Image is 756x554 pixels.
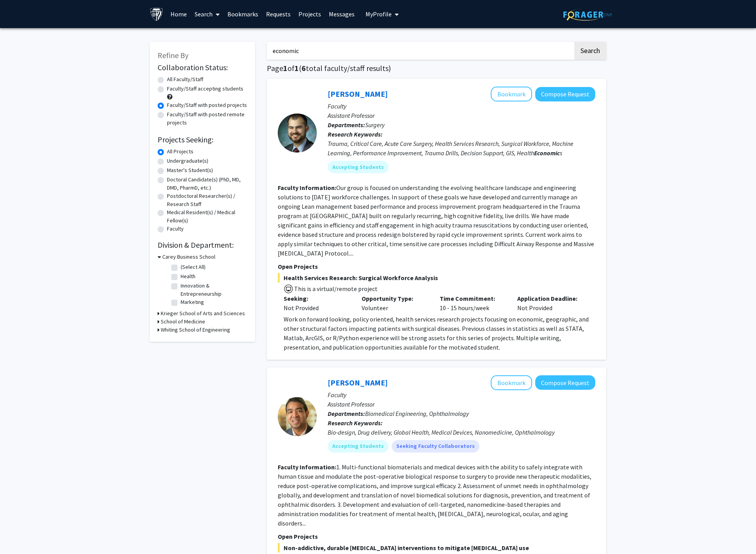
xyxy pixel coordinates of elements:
[167,75,203,83] label: All Faculty/Staff
[167,85,243,93] label: Faculty/Staff accepting students
[158,63,247,72] h2: Collaboration Status:
[328,161,389,173] mat-chip: Accepting Students
[365,410,469,417] span: Biomedical Engineering, Ophthalmology
[511,294,589,313] div: Not Provided
[434,294,512,313] div: 10 - 15 hours/week
[167,192,247,208] label: Postdoctoral Researcher(s) / Research Staff
[328,121,365,129] b: Departments:
[284,303,350,313] div: Not Provided
[328,390,595,400] p: Faculty
[491,375,532,390] button: Add Kunal Parikh to Bookmarks
[328,400,595,409] p: Assistant Professor
[278,463,336,471] b: Faculty Information:
[328,101,595,111] p: Faculty
[278,184,336,192] b: Faculty Information:
[574,42,606,60] button: Search
[392,440,479,453] mat-chip: Seeking Faculty Collaborators
[181,282,245,298] label: Innovation & Entrepreneurship
[167,147,193,156] label: All Projects
[191,0,224,28] a: Search
[167,225,184,233] label: Faculty
[563,9,612,21] img: ForagerOne Logo
[328,410,365,417] b: Departments:
[325,0,358,28] a: Messages
[302,63,306,73] span: 6
[328,139,595,158] div: Trauma, Critical Care, Acute Care Surgery, Health Services Research, Surgical Workforce, Machine ...
[293,285,378,293] span: This is a virtual/remote project
[161,309,245,318] h3: Krieger School of Arts and Sciences
[167,0,191,28] a: Home
[284,314,595,352] p: Work on forward looking, policy oriented, health services research projects focusing on economic,...
[328,130,383,138] b: Research Keywords:
[167,208,247,225] label: Medical Resident(s) / Medical Fellow(s)
[362,294,428,303] p: Opportunity Type:
[534,149,560,157] b: Economic
[161,326,230,334] h3: Whiting School of Engineering
[150,7,163,21] img: Johns Hopkins University Logo
[278,543,595,552] span: Non-addictive, durable [MEDICAL_DATA] interventions to mitigate [MEDICAL_DATA] use
[365,121,385,129] span: Surgery
[161,318,205,326] h3: School of Medicine
[158,135,247,144] h2: Projects Seeking:
[158,240,247,250] h2: Division & Department:
[267,64,606,73] h1: Page of ( total faculty/staff results)
[278,532,595,541] p: Open Projects
[181,263,206,271] label: (Select All)
[328,428,595,437] div: Bio-design, Drug delivery, Global Health, Medical Devices, Nanomedicine, Ophthalmology
[283,63,287,73] span: 1
[295,0,325,28] a: Projects
[167,176,247,192] label: Doctoral Candidate(s) (PhD, MD, DMD, PharmD, etc.)
[167,101,247,109] label: Faculty/Staff with posted projects
[328,111,595,120] p: Assistant Professor
[535,87,595,101] button: Compose Request to Alistair Kent
[158,50,188,60] span: Refine By
[181,298,204,306] label: Marketing
[328,89,388,99] a: [PERSON_NAME]
[328,378,388,387] a: [PERSON_NAME]
[162,253,215,261] h3: Carey Business School
[328,440,389,453] mat-chip: Accepting Students
[517,294,584,303] p: Application Deadline:
[295,63,299,73] span: 1
[284,294,350,303] p: Seeking:
[328,419,383,427] b: Research Keywords:
[278,273,595,282] span: Health Services Research: Surgical Workforce Analysis
[262,0,295,28] a: Requests
[535,375,595,390] button: Compose Request to Kunal Parikh
[167,110,247,127] label: Faculty/Staff with posted remote projects
[267,42,573,60] input: Search Keywords
[491,87,532,101] button: Add Alistair Kent to Bookmarks
[440,294,506,303] p: Time Commitment:
[224,0,262,28] a: Bookmarks
[167,166,213,174] label: Master's Student(s)
[366,10,392,18] span: My Profile
[278,184,594,257] fg-read-more: Our group is focused on understanding the evolving healthcare landscape and engineering solutions...
[278,262,595,271] p: Open Projects
[181,272,195,281] label: Health
[167,157,208,165] label: Undergraduate(s)
[278,463,591,527] fg-read-more: 1. Multi-functional biomaterials and medical devices with the ability to safely integrate with hu...
[356,294,434,313] div: Volunteer
[6,519,33,548] iframe: Chat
